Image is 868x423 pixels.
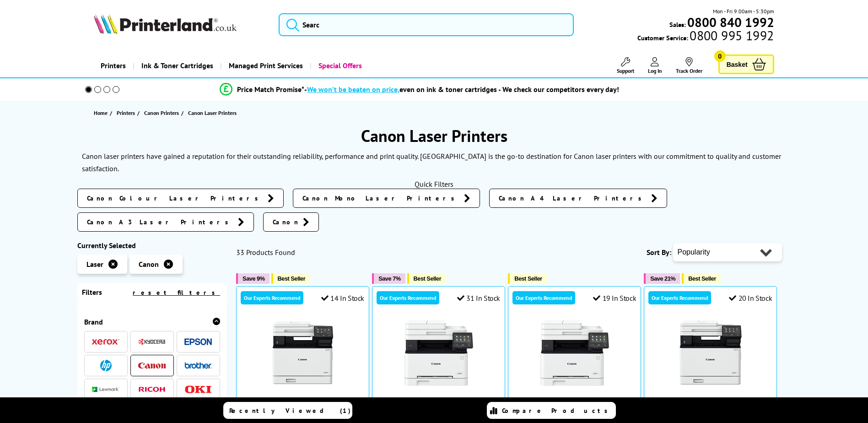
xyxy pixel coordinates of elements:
[87,194,263,203] span: Canon Colour Laser Printers
[133,288,220,297] a: reset filters
[92,387,119,392] img: Lexmark
[94,14,267,36] a: Printerland Logo
[593,293,636,303] div: 19 In Stock
[404,380,473,389] a: Canon i-SENSYS MF655Cdw
[236,273,269,284] button: Save 9%
[138,338,166,345] img: Kyocera
[499,194,647,203] span: Canon A4 Laser Printers
[407,273,446,284] button: Best Seller
[138,360,166,371] a: Canon
[617,67,634,74] span: Support
[184,360,212,371] a: Brother
[77,189,284,208] a: Canon Colour Laser Printers
[307,85,399,94] span: We won’t be beaten on price,
[141,54,213,77] span: Ink & Toner Cartridges
[676,57,702,74] a: Track Order
[184,384,212,395] a: OKI
[138,336,166,347] a: Kyocera
[718,54,774,74] a: Basket 0
[117,108,135,118] span: Printers
[236,248,295,257] span: 33 Products Found
[269,380,337,389] a: Canon i-SENSYS MF752Cdw
[92,336,119,347] a: Xerox
[100,360,112,371] img: HP
[117,108,137,118] a: Printers
[139,260,159,269] span: Canon
[92,384,119,395] a: Lexmark
[229,407,351,415] span: Recently Viewed (1)
[87,217,233,227] span: Canon A3 Laser Printers
[82,152,781,173] p: Canon laser printers have gained a reputation for their outstanding reliability, performance and ...
[184,338,212,345] img: Epson
[687,14,774,31] b: 0800 840 1992
[648,291,711,304] div: Our Experts Recommend
[688,31,774,40] span: 0800 995 1992
[310,54,369,77] a: Special Offers
[77,125,791,146] h1: Canon Laser Printers
[138,384,166,395] a: Ricoh
[293,189,480,208] a: Canon Mono Laser Printers
[188,109,237,116] span: Canon Laser Printers
[243,275,264,282] span: Save 9%
[278,275,306,282] span: Best Seller
[94,14,237,34] img: Printerland Logo
[682,273,721,284] button: Best Seller
[714,50,726,62] span: 0
[384,396,493,408] a: Canon i-SENSYS MF655Cdw
[220,54,310,77] a: Managed Print Services
[321,293,364,303] div: 14 In Stock
[273,217,298,227] span: Canon
[676,319,745,387] img: Canon i-SENSYS MF754Cdw
[637,31,774,42] span: Customer Service:
[377,291,439,304] div: Our Experts Recommend
[77,241,227,250] div: Currently Selected
[508,273,547,284] button: Best Seller
[487,402,616,419] a: Compare Products
[92,339,119,345] img: Xerox
[457,293,500,303] div: 31 In Stock
[184,362,212,369] img: Brother
[77,179,791,189] div: Quick Filters
[184,385,212,393] img: OKI
[269,319,337,387] img: Canon i-SENSYS MF752Cdw
[138,387,166,392] img: Ricoh
[184,336,212,347] a: Epson
[489,189,667,208] a: Canon A4 Laser Printers
[77,212,254,232] a: Canon A3 Laser Printers
[302,194,459,203] span: Canon Mono Laser Printers
[669,20,686,29] span: Sales:
[688,275,716,282] span: Best Seller
[304,85,619,94] div: - even on ink & toner cartridges - We check our competitors every day!
[644,273,680,284] button: Save 21%
[241,291,303,304] div: Our Experts Recommend
[248,396,357,408] a: Canon i-SENSYS MF752Cdw
[271,273,310,284] button: Best Seller
[279,13,574,36] input: Searc
[82,287,102,297] span: Filters
[73,81,767,98] li: modal_Promise
[656,396,765,408] a: Canon i-SENSYS MF754Cdw
[414,275,442,282] span: Best Seller
[372,273,405,284] button: Save 7%
[144,108,179,118] span: Canon Printers
[648,57,662,74] a: Log In
[378,275,400,282] span: Save 7%
[263,212,319,232] a: Canon
[514,275,542,282] span: Best Seller
[223,402,352,419] a: Recently Viewed (1)
[86,260,103,269] span: Laser
[727,58,748,70] span: Basket
[133,54,220,77] a: Ink & Toner Cartridges
[138,363,166,369] img: Canon
[94,108,110,118] a: Home
[144,108,181,118] a: Canon Printers
[676,380,745,389] a: Canon i-SENSYS MF754Cdw
[729,293,772,303] div: 20 In Stock
[647,248,671,257] span: Sort By:
[520,396,629,408] a: Canon i-SENSYS MF657Cdw
[713,7,774,16] span: Mon - Fri 9:00am - 5:30pm
[540,319,609,387] img: Canon i-SENSYS MF657Cdw
[648,67,662,74] span: Log In
[237,85,304,94] span: Price Match Promise*
[94,54,133,77] a: Printers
